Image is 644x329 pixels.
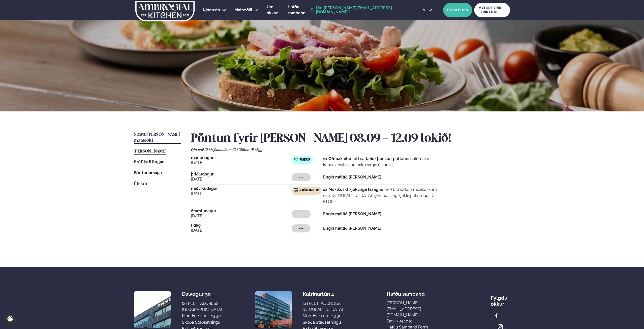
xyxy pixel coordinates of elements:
a: Hæ [PERSON_NAME][EMAIL_ADDRESS][DOMAIN_NAME]! [310,6,410,14]
h2: Pöntun fyrir [PERSON_NAME] 08.09 - 12.09 lokið! [191,132,510,146]
img: image alt [494,313,499,319]
span: [PERSON_NAME] [134,149,166,154]
img: fish.svg [294,157,298,161]
div: [STREET_ADDRESS], [GEOGRAPHIC_DATA] [303,301,343,313]
p: með bræddum mexíkóskum osti, [GEOGRAPHIC_DATA], rjómaosti og kjúklingafyllingu (D ) (G ) (E ) [323,187,438,205]
a: Pöntunarsaga [134,170,162,176]
div: Dalvegur 30 [182,291,222,297]
img: image alt [255,291,292,328]
a: Þjónusta [203,7,220,13]
div: Mon-Fri: 11:00 - 13:30 [303,313,343,319]
strong: Engin máltíð [PERSON_NAME]. [323,175,382,180]
span: Kjúklingur [299,189,319,193]
a: Útskrá [134,181,147,187]
img: image alt [134,291,171,328]
a: Prófílstillingar [134,159,164,165]
span: --- [299,212,303,216]
span: Næstu [PERSON_NAME] matseðill [134,132,180,143]
span: is [421,8,426,12]
span: (E ) Egg [251,148,262,152]
a: MATUR FYRIR FYRIRTÆKI [474,3,510,17]
a: Skoða staðsetningu [303,319,341,325]
span: Þjónusta [203,8,220,12]
span: Prófílstillingar [134,160,164,164]
a: [PERSON_NAME] [134,148,166,155]
span: Í dag [191,223,292,227]
div: Katrínartún 4 [303,291,343,297]
div: Mon-Fri: 11:00 - 13:30 [182,313,222,319]
span: (G ) Glúten , [232,148,251,152]
span: --- [299,175,303,179]
a: Skoða staðsetningu [182,319,220,325]
span: --- [299,226,303,230]
span: Matseðill [234,8,252,12]
p: Sími: 784 1010 [387,318,447,324]
div: Fylgdu okkur [491,291,510,307]
span: Hafðu samband [387,287,425,297]
a: Matseðill [234,7,252,13]
span: þriðjudagur [191,172,292,176]
a: Hafðu samband [288,4,308,16]
span: Pöntunarsaga [134,171,162,175]
span: miðvikudagur [191,187,292,191]
span: Hafðu samband [288,5,305,15]
p: tómatar, kapers, hvítvín og extra virgin ólífuolía [323,156,438,168]
div: Ofnæmi: [191,148,510,152]
span: [DATE] [191,213,292,219]
img: chicken.svg [294,188,298,192]
span: [DATE] [191,227,292,233]
strong: Engin máltíð [PERSON_NAME]. [323,226,382,231]
strong: 1x Ofnbakaður létt saltaður þorskur puttanesca [323,156,415,161]
span: fimmtudagur [191,209,292,213]
span: [DATE] [191,191,292,197]
a: Um okkur [267,4,279,16]
span: [DATE] [191,160,292,166]
button: BÓKA BORÐ [443,3,472,17]
span: Fiskur [299,158,310,162]
a: Cookie settings [5,314,15,324]
strong: 1x Mexikóskt kjúklinga lasagne [323,187,383,192]
strong: Engin máltíð [PERSON_NAME]. [323,212,382,216]
span: Útskrá [134,182,147,186]
a: Næstu [PERSON_NAME] matseðill [134,132,181,144]
div: [STREET_ADDRESS], [GEOGRAPHIC_DATA] [182,301,222,313]
a: [PERSON_NAME][EMAIL_ADDRESS][DOMAIN_NAME] [387,300,447,318]
a: image alt [491,310,502,321]
span: [DATE] [191,176,292,182]
span: (D ) Mjólkurvörur , [204,148,232,152]
img: logo [135,1,195,21]
span: Um okkur [267,5,278,15]
span: mánudagur [191,156,292,160]
button: is [417,8,436,12]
